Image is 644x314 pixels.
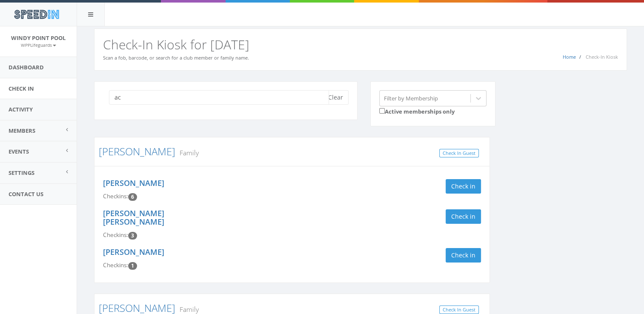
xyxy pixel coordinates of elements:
a: WPPLifeguards [21,41,56,49]
input: Active memberships only [379,108,385,114]
span: Checkins: [103,261,128,269]
span: Contact Us [9,190,43,198]
span: Members [9,127,35,134]
label: Active memberships only [379,106,455,116]
span: Events [9,148,29,155]
a: [PERSON_NAME] [99,144,175,158]
input: Search a name to check in [109,90,329,105]
span: Checkin count [128,232,137,240]
span: Checkins: [103,231,128,239]
button: Check in [446,209,481,224]
span: Check-In Kiosk [586,54,618,60]
button: Clear [323,90,349,105]
a: [PERSON_NAME] [PERSON_NAME] [103,208,164,227]
a: [PERSON_NAME] [103,247,164,257]
small: WPPLifeguards [21,42,56,48]
a: Check In Guest [439,149,479,158]
span: Checkins: [103,192,128,200]
span: Settings [9,169,34,177]
span: Checkin count [128,193,137,201]
span: Checkin count [128,262,137,270]
a: [PERSON_NAME] [103,178,164,188]
a: Home [563,54,576,60]
small: Scan a fob, barcode, or search for a club member or family name. [103,54,249,61]
button: Check in [446,179,481,194]
span: Windy Point Pool [11,34,66,42]
img: speedin_logo.png [10,6,63,22]
div: Filter by Membership [384,94,438,102]
h2: Check-In Kiosk for [DATE] [103,37,618,51]
button: Check in [446,248,481,263]
small: Family [175,305,199,314]
small: Family [175,148,199,157]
